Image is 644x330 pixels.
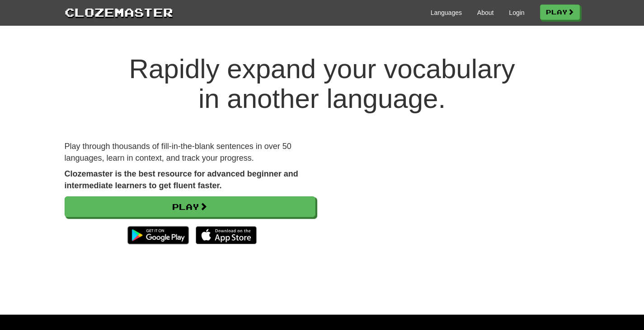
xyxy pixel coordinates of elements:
a: About [477,8,494,17]
a: Play [540,5,580,20]
strong: Clozemaster is the best resource for advanced beginner and intermediate learners to get fluent fa... [65,169,298,190]
a: Login [509,8,524,17]
img: Download_on_the_App_Store_Badge_US-UK_135x40-25178aeef6eb6b83b96f5f2d004eda3bffbb37122de64afbaef7... [196,226,257,244]
a: Languages [431,8,462,17]
a: Clozemaster [65,4,173,20]
a: Play [65,196,315,217]
img: Get it on Google Play [123,222,193,249]
p: Play through thousands of fill-in-the-blank sentences in over 50 languages, learn in context, and... [65,141,315,164]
